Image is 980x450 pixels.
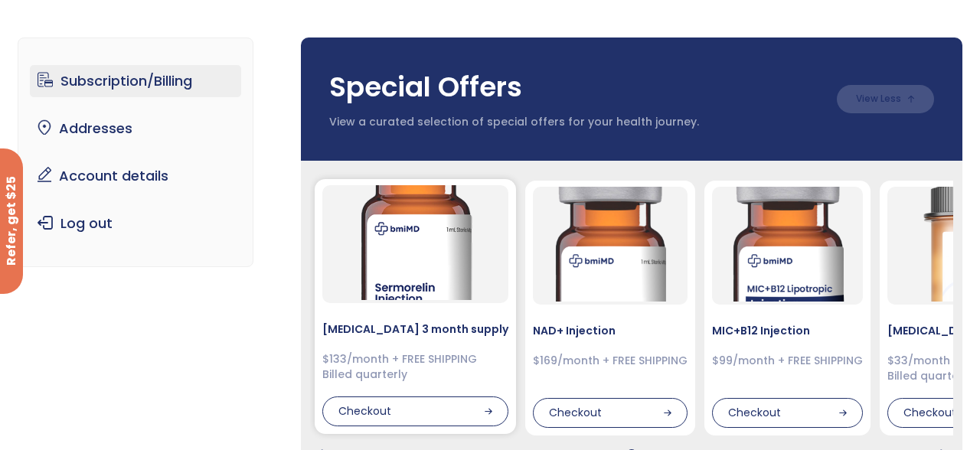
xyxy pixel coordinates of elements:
a: Addresses [30,112,242,145]
div: Checkout [712,398,863,429]
h4: NAD+ Injection [533,323,688,338]
h4: [MEDICAL_DATA] 3 month supply [322,321,508,337]
div: $133/month + FREE SHIPPING Billed quarterly [322,352,508,382]
div: $169/month + FREE SHIPPING [533,354,688,369]
h4: MIC+B12 Injection [712,323,863,338]
nav: Account pages [18,37,254,267]
div: $99/month + FREE SHIPPING [712,354,863,369]
p: View a curated selection of special offers for your health journey. [329,115,822,130]
img: NAD Injection [553,187,668,302]
div: Checkout [533,398,688,429]
h3: Special Offers [329,68,822,106]
a: Log out [30,207,242,240]
div: Checkout [322,396,508,427]
a: Subscription/Billing [30,65,242,97]
a: Account details [30,160,242,192]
